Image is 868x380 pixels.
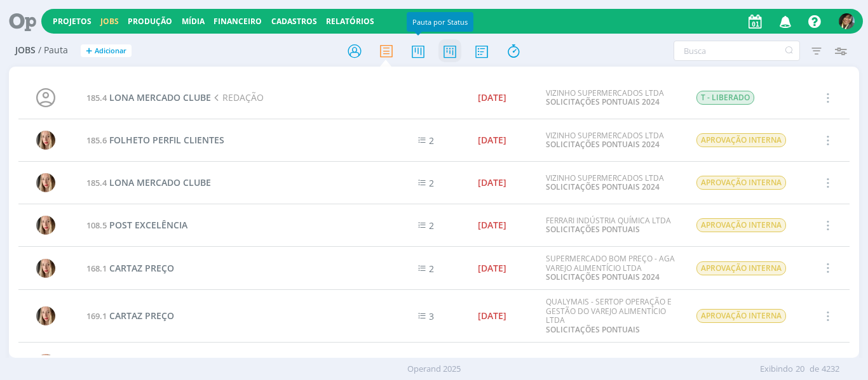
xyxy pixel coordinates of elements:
span: APROVAÇÃO INTERNA [696,218,786,232]
a: 108.5POST EXCELÊNCIA [86,219,187,231]
span: 2 [429,263,434,275]
a: SOLICITAÇÕES PONTUAIS 2024 [546,181,660,192]
a: SOLICITAÇÕES PONTUAIS [546,224,640,235]
div: [DATE] [478,311,506,320]
a: Produção [128,16,172,27]
button: Produção [124,16,176,27]
img: T [36,216,55,235]
span: Jobs [15,45,36,56]
a: Relatórios [326,16,374,27]
button: Jobs [97,16,123,27]
button: Cadastros [268,16,321,27]
div: VIZINHO SUPERMERCADOS LTDA [546,89,677,107]
span: LONA MERCADO CLUBE [109,91,211,103]
a: SOLICITAÇÕES PONTUAIS 2024 [546,272,660,282]
span: 2 [429,219,434,232]
a: Projetos [53,16,92,27]
a: SOLICITAÇÕES PONTUAIS 2024 [546,96,660,107]
span: POST EXCELÊNCIA [109,219,187,231]
button: S [838,10,855,32]
span: 2 [429,134,434,147]
span: + [86,44,92,58]
span: de [810,363,819,376]
span: CARTAZ PREÇO [109,310,174,322]
span: 20 [796,363,804,376]
a: 185.4LONA MERCADO CLUBE [86,176,211,188]
div: FERRARI INDÚSTRIA QUÍMICA LTDA [546,216,677,235]
button: Financeiro [210,16,266,27]
a: Financeiro [214,16,262,27]
img: S [839,13,855,29]
a: Mídia [182,16,205,27]
div: SUPERMERCADO BOM PREÇO - AGA VAREJO ALIMENTÍCIO LTDA [546,254,677,282]
div: QUALYMAIS - SERTOP OPERAÇÃO E GESTÃO DO VAREJO ALIMENTÍCIO LTDA [546,298,677,334]
img: T [36,259,55,278]
img: T [36,306,55,325]
span: APROVAÇÃO INTERNA [696,176,786,190]
span: 4232 [822,363,839,376]
span: REDAÇÃO [211,91,264,103]
div: Pauta por Status [407,12,473,32]
span: 169.1 [86,310,107,322]
a: SOLICITAÇÕES PONTUAIS [546,324,640,335]
input: Busca [674,41,800,61]
span: APROVAÇÃO INTERNA [696,261,786,275]
button: +Adicionar [81,44,132,58]
span: Adicionar [95,47,126,55]
button: Mídia [178,16,208,27]
span: 108.5 [86,219,107,231]
span: T - LIBERADO [696,91,754,105]
span: FOLHETO PERFIL CLIENTES [109,134,224,146]
div: VIZINHO SUPERMERCADOS LTDA [546,355,677,373]
a: 185.6FOLHETO PERFIL CLIENTES [86,134,224,146]
div: VIZINHO SUPERMERCADOS LTDA [546,174,677,192]
div: [DATE] [478,221,506,230]
span: 2 [429,177,434,189]
span: 168.1 [86,263,107,274]
div: [DATE] [478,93,506,102]
span: LONA MERCADO CLUBE [109,176,211,188]
span: CARTAZ PREÇO [109,262,174,274]
a: Jobs [100,16,119,27]
img: T [36,131,55,150]
span: 3 [429,310,434,322]
div: [DATE] [478,136,506,145]
button: Relatórios [322,16,378,27]
span: Exibindo [760,363,793,376]
span: 185.4 [86,177,107,188]
button: Projetos [49,16,95,27]
span: APROVAÇÃO INTERNA [696,309,786,323]
a: 168.1CARTAZ PREÇO [86,262,174,274]
div: VIZINHO SUPERMERCADOS LTDA [546,131,677,150]
div: [DATE] [478,264,506,273]
img: T [36,354,55,373]
a: SOLICITAÇÕES PONTUAIS 2024 [546,139,660,150]
a: 169.1CARTAZ PREÇO [86,310,174,322]
a: 185.4LONA MERCADO CLUBE [86,91,211,103]
span: 185.6 [86,134,107,146]
div: [DATE] [478,178,506,187]
span: APROVAÇÃO INTERNA [696,133,786,147]
img: T [36,173,55,192]
span: Cadastros [271,16,317,27]
span: / Pauta [38,45,68,56]
span: 185.4 [86,92,107,103]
